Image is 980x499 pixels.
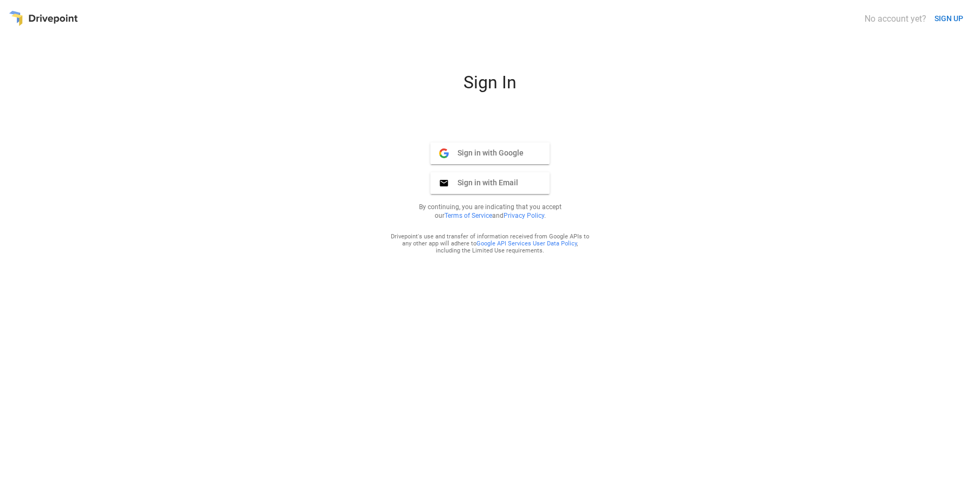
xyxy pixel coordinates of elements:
[360,72,620,101] div: Sign In
[449,148,524,158] span: Sign in with Google
[930,9,968,29] button: SIGN UP
[405,203,575,220] p: By continuing, you are indicating that you accept our and .
[430,142,550,164] button: Sign in with Google
[390,233,590,254] div: Drivepoint's use and transfer of information received from Google APIs to any other app will adhe...
[865,14,926,24] div: No account yet?
[449,178,518,187] span: Sign in with Email
[444,212,492,219] a: Terms of Service
[504,212,544,219] a: Privacy Policy
[476,240,577,247] a: Google API Services User Data Policy
[430,172,550,194] button: Sign in with Email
